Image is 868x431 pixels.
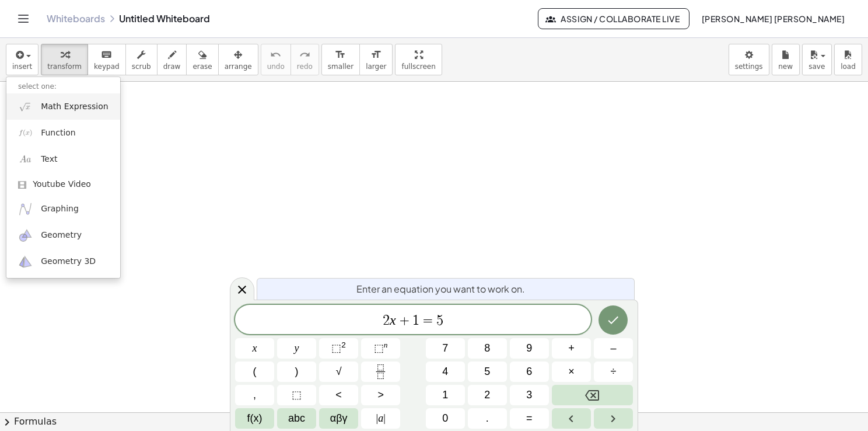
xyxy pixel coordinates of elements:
button: scrub [125,44,157,75]
button: 4 [426,362,465,382]
button: Superscript [361,338,400,359]
span: load [841,62,856,71]
button: Toggle navigation [14,9,33,28]
button: 3 [510,385,549,405]
i: undo [270,48,281,62]
button: insert [6,44,38,75]
button: redoredo [290,44,319,75]
button: Fraction [361,362,400,382]
span: redo [297,62,313,71]
span: save [808,62,825,71]
button: Less than [319,385,358,405]
button: Greater than [361,385,400,405]
span: keypad [94,62,120,71]
button: Left arrow [552,408,591,429]
button: format_sizesmaller [321,44,360,75]
img: ggb-3d.svg [18,255,33,269]
span: abc [288,411,305,426]
span: Assign / Collaborate Live [548,13,680,24]
span: 5 [484,364,490,380]
span: 4 [442,364,448,380]
span: Function [41,127,76,139]
span: 6 [526,364,532,380]
button: ) [277,362,316,382]
a: Geometry [6,223,120,249]
button: Alphabet [277,408,316,429]
span: 5 [436,314,443,328]
button: Greek alphabet [319,408,358,429]
button: Times [552,362,591,382]
i: keyboard [101,48,112,62]
img: Aa.png [18,152,33,166]
button: transform [41,44,88,75]
i: format_size [335,48,346,62]
span: | [383,412,386,424]
button: load [834,44,862,75]
span: ⬚ [292,387,302,403]
span: Geometry 3D [41,256,96,267]
img: ggb-graphing.svg [18,201,33,216]
a: Graphing [6,196,120,222]
span: Youtube Video [33,179,91,190]
span: αβγ [330,411,348,426]
span: arrange [225,62,252,71]
span: – [610,340,616,356]
span: new [778,62,793,71]
button: arrange [218,44,258,75]
button: 9 [510,338,549,359]
a: Whiteboards [47,13,105,25]
span: Geometry [41,230,82,241]
span: = [419,314,436,328]
span: erase [192,62,212,71]
span: fullscreen [401,62,435,71]
button: 2 [468,385,507,405]
button: new [772,44,800,75]
button: Functions [235,408,274,429]
i: format_size [370,48,381,62]
span: 7 [442,340,448,356]
button: keyboardkeypad [87,44,126,75]
span: + [396,314,413,328]
span: . [486,411,489,426]
span: Text [41,154,57,165]
span: + [568,340,575,356]
span: 1 [442,387,448,403]
span: [PERSON_NAME] [PERSON_NAME] [701,13,845,24]
li: select one: [6,80,120,93]
button: Backspace [552,385,633,405]
img: sqrt_x.png [18,99,33,114]
span: 3 [526,387,532,403]
button: [PERSON_NAME] [PERSON_NAME] [692,8,854,29]
button: y [277,338,316,359]
button: , [235,385,274,405]
span: 9 [526,340,532,356]
span: insert [12,62,32,71]
span: ( [253,364,257,380]
span: smaller [328,62,353,71]
button: Squared [319,338,358,359]
button: settings [729,44,769,75]
span: ) [295,364,299,380]
button: Square root [319,362,358,382]
span: √ [336,364,342,380]
button: draw [157,44,187,75]
button: Plus [552,338,591,359]
span: draw [163,62,181,71]
span: larger [366,62,386,71]
span: a [376,411,386,426]
span: × [568,364,575,380]
span: Graphing [41,203,79,215]
button: undoundo [261,44,291,75]
span: ÷ [611,364,617,380]
button: Placeholder [277,385,316,405]
button: 8 [468,338,507,359]
span: , [253,387,256,403]
span: > [377,387,384,403]
button: 5 [468,362,507,382]
span: = [526,411,533,426]
span: scrub [132,62,151,71]
button: Right arrow [594,408,633,429]
a: Text [6,146,120,172]
i: redo [299,48,310,62]
span: 8 [484,340,490,356]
